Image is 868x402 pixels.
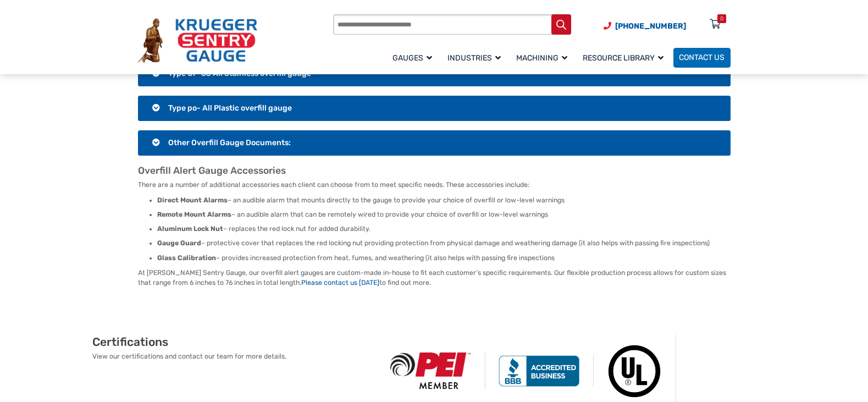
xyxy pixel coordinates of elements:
img: BBB [485,355,594,386]
span: Industries [447,53,501,63]
div: 0 [720,14,723,23]
strong: Direct Mount Alarms [157,196,228,204]
strong: Gauge Guard [157,239,201,247]
img: PEI Member [377,353,485,390]
span: Other Overfill Gauge Documents: [168,138,291,147]
a: Machining [511,46,577,69]
li: – provides increased protection from heat, fumes, and weathering (it also helps with passing fire... [157,254,731,263]
a: Industries [442,46,511,69]
span: Gauges [392,53,432,63]
h2: Certifications [92,335,377,349]
span: Contact Us [679,53,725,63]
a: Contact Us [673,48,731,68]
p: At [PERSON_NAME] Sentry Gauge, our overfill alert gauges are custom-made in-house to fit each cus... [138,268,731,288]
span: [PHONE_NUMBER] [615,21,686,31]
a: Resource Library [577,46,673,69]
a: Gauges [387,46,442,69]
li: – protective cover that replaces the red locking nut providing protection from physical damage an... [157,239,731,249]
span: Machining [516,53,567,63]
strong: Glass Calibration [157,254,216,262]
strong: Aluminum Lock Nut [157,225,223,233]
a: Phone Number (920) 434-8860 [604,20,686,32]
li: – an audible alarm that can be remotely wired to provide your choice of overfill or low-level war... [157,210,731,220]
strong: Remote Mount Alarms [157,211,231,218]
img: Krueger Sentry Gauge [138,18,257,62]
p: There are a number of additional accessories each client can choose from to meet specific needs. ... [138,180,731,190]
span: Resource Library [583,53,664,63]
span: Type po- All Plastic overfill gauge [168,103,292,113]
h2: Overfill Alert Gauge Accessories [138,165,731,177]
li: – an audible alarm that mounts directly to the gauge to provide your choice of overfill or low-le... [157,196,731,206]
li: – replaces the red lock nut for added durability. [157,224,731,234]
a: Please contact us [DATE] [301,279,379,287]
p: View our certifications and contact our team for more details. [92,351,377,361]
